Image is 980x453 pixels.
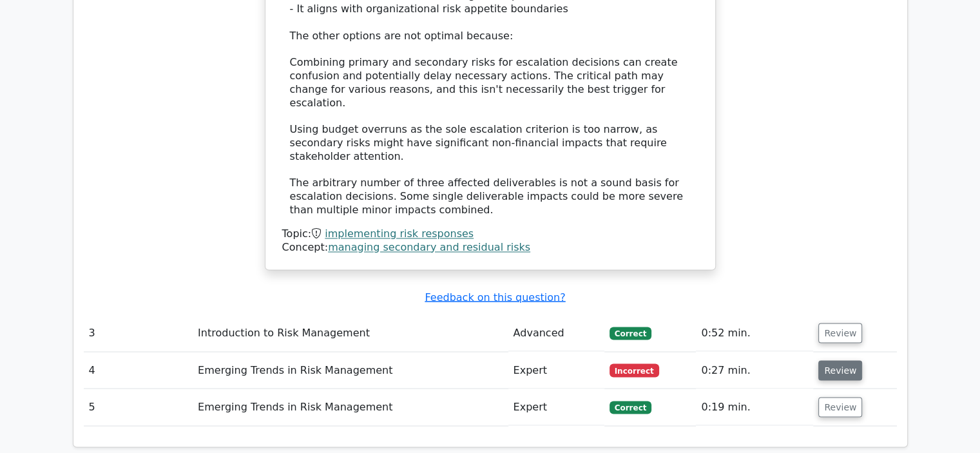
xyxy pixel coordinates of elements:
[610,327,651,340] span: Correct
[610,401,651,414] span: Correct
[193,314,508,351] td: Introduction to Risk Management
[425,291,565,303] a: Feedback on this question?
[193,352,508,389] td: Emerging Trends in Risk Management
[282,241,698,255] div: Concept:
[325,227,474,240] a: implementing risk responses
[84,352,193,389] td: 4
[610,363,659,376] span: Incorrect
[696,389,813,425] td: 0:19 min.
[696,314,813,351] td: 0:52 min.
[818,323,862,343] button: Review
[508,314,604,351] td: Advanced
[508,352,604,389] td: Expert
[282,227,698,241] div: Topic:
[508,389,604,425] td: Expert
[818,397,862,417] button: Review
[193,389,508,425] td: Emerging Trends in Risk Management
[696,352,813,389] td: 0:27 min.
[328,241,530,253] a: managing secondary and residual risks
[818,360,862,380] button: Review
[84,314,193,351] td: 3
[84,389,193,425] td: 5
